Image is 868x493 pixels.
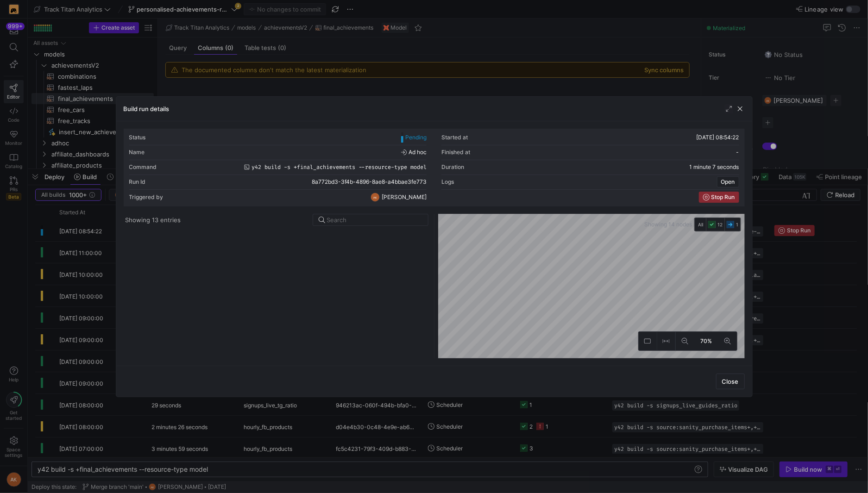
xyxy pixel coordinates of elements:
div: Finished at [441,149,470,156]
span: Ad hoc [401,149,427,156]
span: Close [722,378,739,385]
div: Triggered by [129,194,164,200]
span: Open [721,179,735,185]
span: 12 [718,222,723,227]
button: Close [716,374,745,389]
span: y42 build -s +final_achievements --resource-type model [252,164,427,170]
span: All [698,221,704,228]
div: AK [371,193,380,202]
div: Duration [441,164,464,170]
button: Open [717,176,739,187]
div: Command [129,164,157,170]
h3: Build run details [124,105,170,112]
span: 1 [736,222,739,227]
div: Logs [441,179,454,185]
span: Stop Run [711,194,735,200]
y42-duration: 1 minute 7 seconds [690,164,739,170]
input: Search [327,216,422,224]
div: Name [129,149,145,156]
button: Stop Run [699,192,739,203]
span: Pending [405,134,427,141]
button: 70% [694,332,718,350]
div: Started at [441,134,468,141]
span: 8a772bd3-3f4b-4896-8ae8-a4bbae3fe773 [312,179,427,185]
span: 70% [698,336,714,346]
div: Status [129,134,146,141]
div: Run Id [129,179,146,185]
span: - [736,149,739,156]
span: [DATE] 08:54:22 [697,134,739,141]
div: Showing 13 entries [126,216,181,224]
span: [PERSON_NAME] [382,194,427,200]
span: Showing 14 nodes [645,221,694,228]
